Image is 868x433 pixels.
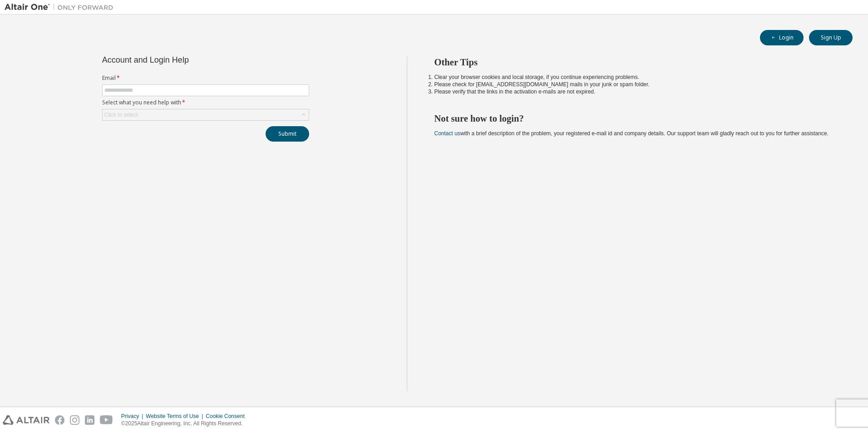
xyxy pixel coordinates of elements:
div: Account and Login Help [102,56,268,64]
div: Privacy [121,413,146,420]
img: facebook.svg [55,415,64,425]
h2: Not sure how to login? [434,113,837,124]
button: Submit [266,126,309,142]
span: with a brief description of the problem, your registered e-mail id and company details. Our suppo... [434,130,829,137]
li: Clear your browser cookies and local storage, if you continue experiencing problems. [434,74,837,81]
h2: Other Tips [434,56,837,68]
div: Click to select [104,111,138,118]
div: Cookie Consent [206,413,250,420]
li: Please check for [EMAIL_ADDRESS][DOMAIN_NAME] mails in your junk or spam folder. [434,81,837,88]
a: Contact us [434,130,460,137]
button: Login [760,30,804,45]
img: youtube.svg [100,415,113,425]
img: linkedin.svg [85,415,94,425]
img: Altair One [5,3,118,12]
li: Please verify that the links in the activation e-mails are not expired. [434,88,837,95]
img: altair_logo.svg [3,415,49,425]
div: Click to select [103,109,309,120]
label: Select what you need help with [102,99,309,106]
p: © 2025 Altair Engineering, Inc. All Rights Reserved. [121,420,250,428]
button: Sign Up [809,30,853,45]
label: Email [102,74,309,82]
div: Website Terms of Use [146,413,206,420]
img: instagram.svg [70,415,79,425]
